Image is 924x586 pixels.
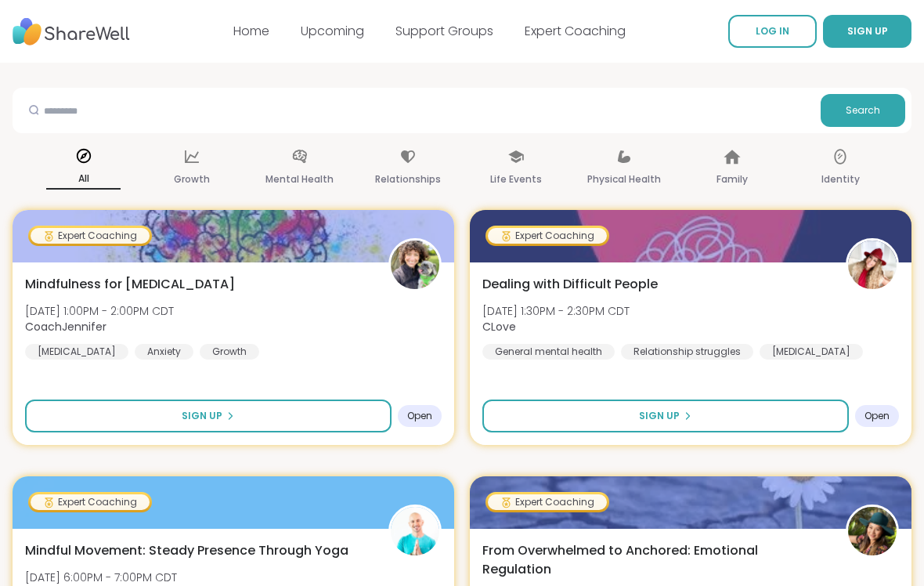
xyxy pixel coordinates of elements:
p: Life Events [490,170,542,189]
span: Mindfulness for [MEDICAL_DATA] [25,275,235,294]
div: Growth [200,344,259,360]
button: SIGN UP [823,15,911,48]
a: Upcoming [301,22,364,40]
span: From Overwhelmed to Anchored: Emotional Regulation [482,541,828,579]
span: [DATE] 1:00PM - 2:00PM CDT [25,303,174,319]
span: [DATE] 1:30PM - 2:30PM CDT [482,303,630,319]
p: Mental Health [265,170,334,189]
span: Sign Up [639,409,680,423]
div: [MEDICAL_DATA] [760,344,863,360]
span: [DATE] 6:00PM - 7:00PM CDT [25,570,177,585]
div: Expert Coaching [31,228,150,244]
a: Home [233,22,269,40]
button: Sign Up [25,400,392,432]
div: Expert Coaching [31,494,150,510]
button: Search [821,94,905,127]
div: Anxiety [135,344,193,360]
p: Relationships [375,170,441,189]
p: Identity [821,170,860,189]
span: SIGN UP [847,24,888,38]
img: adrianmolina [391,507,439,555]
img: CoachJennifer [391,241,439,289]
img: TiffanyVL [848,507,897,555]
p: Physical Health [587,170,661,189]
img: ShareWell Nav Logo [13,10,130,53]
span: Search [846,103,880,118]
span: Open [407,410,432,422]
a: Support Groups [395,22,493,40]
p: Family [716,170,748,189]
span: Mindful Movement: Steady Presence Through Yoga [25,541,348,560]
b: CLove [482,319,516,335]
div: [MEDICAL_DATA] [25,344,128,360]
div: General mental health [482,344,615,360]
div: Expert Coaching [488,494,607,510]
b: CoachJennifer [25,319,106,335]
button: Sign Up [482,400,849,432]
p: All [46,169,121,190]
span: Sign Up [182,409,222,423]
img: CLove [848,241,897,289]
span: LOG IN [756,24,789,38]
div: Expert Coaching [488,228,607,244]
a: Expert Coaching [525,22,626,40]
a: LOG IN [728,15,817,48]
span: Dealing with Difficult People [482,275,658,294]
span: Open [864,410,890,422]
div: Relationship struggles [621,344,753,360]
p: Growth [174,170,210,189]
